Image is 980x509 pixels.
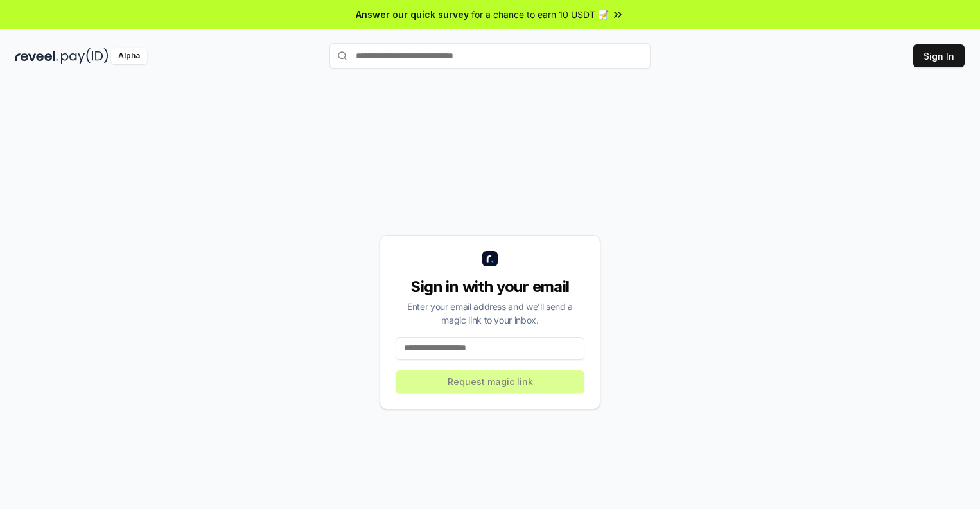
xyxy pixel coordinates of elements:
[471,8,609,21] span: for a chance to earn 10 USDT 📝
[396,277,584,297] div: Sign in with your email
[61,48,109,64] img: pay_id
[396,300,584,327] div: Enter your email address and we’ll send a magic link to your inbox.
[356,8,469,21] span: Answer our quick survey
[482,251,498,266] img: logo_small
[15,48,58,64] img: reveel_dark
[111,48,147,64] div: Alpha
[913,44,965,67] button: Sign In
